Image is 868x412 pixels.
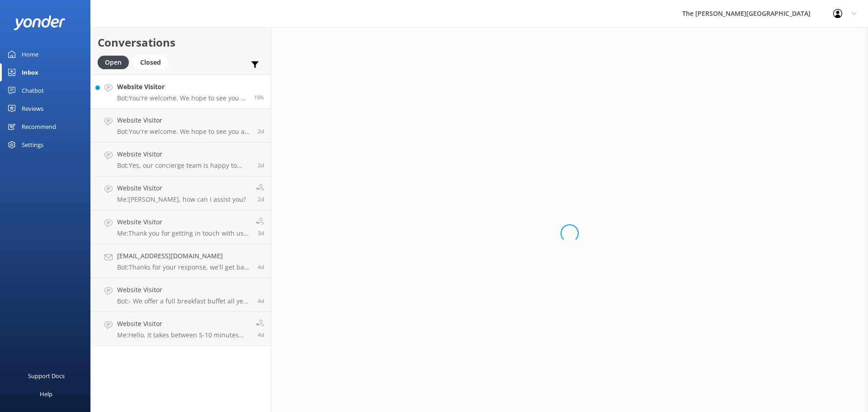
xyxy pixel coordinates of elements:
p: Bot: Yes, our concierge team is happy to help plan your itinerary, including booking boat trips, ... [117,161,251,170]
h4: Website Visitor [117,183,246,193]
div: Chatbot [22,81,44,99]
div: Reviews [22,99,43,118]
img: yonder-white-logo.png [14,15,66,30]
a: Website VisitorMe:Hello, it takes between 5-10 minutes depends on the traffic4d [91,312,271,346]
p: Me: Thank you for getting in touch with us, would you like to inquire about The Ultimate Heli-Ski... [117,229,249,237]
p: Me: Hello, it takes between 5-10 minutes depends on the traffic [117,331,249,339]
div: Recommend [22,118,56,136]
a: Website VisitorBot:Yes, our concierge team is happy to help plan your itinerary, including bookin... [91,142,271,176]
h4: Website Visitor [117,82,247,92]
a: Closed [133,57,172,67]
a: Website VisitorMe:Thank you for getting in touch with us, would you like to inquire about The Ult... [91,210,271,244]
span: Sep 17 2025 04:55am (UTC +12:00) Pacific/Auckland [258,161,264,169]
span: Sep 15 2025 05:06pm (UTC +12:00) Pacific/Auckland [258,263,264,271]
p: Bot: You're welcome. We hope to see you at The [PERSON_NAME][GEOGRAPHIC_DATA] soon! [117,94,247,102]
a: Website VisitorBot:You're welcome. We hope to see you at The [PERSON_NAME][GEOGRAPHIC_DATA] soon!2d [91,109,271,142]
h2: Conversations [98,34,264,51]
a: Website VisitorBot:- We offer a full breakfast buffet all year round, except in May and June when... [91,278,271,312]
a: Website VisitorBot:You're welcome. We hope to see you at The [PERSON_NAME][GEOGRAPHIC_DATA] soon!19h [91,75,271,109]
span: Sep 16 2025 10:37pm (UTC +12:00) Pacific/Auckland [258,195,264,203]
div: Open [98,56,129,69]
div: Help [40,385,52,403]
div: Settings [22,136,43,154]
h4: Website Visitor [117,285,251,295]
p: Bot: - We offer a full breakfast buffet all year round, except in May and June when we provide co... [117,297,251,305]
p: Me: [PERSON_NAME], how can I assist you? [117,195,246,204]
a: Open [98,57,133,67]
div: Home [22,45,38,63]
h4: Website Visitor [117,149,251,159]
span: Sep 15 2025 02:07pm (UTC +12:00) Pacific/Auckland [258,331,264,339]
span: Sep 15 2025 04:29pm (UTC +12:00) Pacific/Auckland [258,297,264,305]
h4: Website Visitor [117,319,249,329]
p: Bot: Thanks for your response, we'll get back to you as soon as we can during opening hours. [117,263,251,271]
a: Website VisitorMe:[PERSON_NAME], how can I assist you?2d [91,176,271,210]
h4: Website Visitor [117,115,251,125]
span: Sep 16 2025 04:37am (UTC +12:00) Pacific/Auckland [258,229,264,237]
span: Sep 19 2025 01:36am (UTC +12:00) Pacific/Auckland [254,94,264,101]
p: Bot: You're welcome. We hope to see you at The [PERSON_NAME][GEOGRAPHIC_DATA] soon! [117,128,251,136]
div: Inbox [22,63,38,81]
h4: [EMAIL_ADDRESS][DOMAIN_NAME] [117,251,251,261]
div: Support Docs [28,367,65,385]
a: [EMAIL_ADDRESS][DOMAIN_NAME]Bot:Thanks for your response, we'll get back to you as soon as we can... [91,244,271,278]
div: Closed [133,56,168,69]
span: Sep 17 2025 05:13am (UTC +12:00) Pacific/Auckland [258,128,264,135]
h4: Website Visitor [117,217,249,227]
